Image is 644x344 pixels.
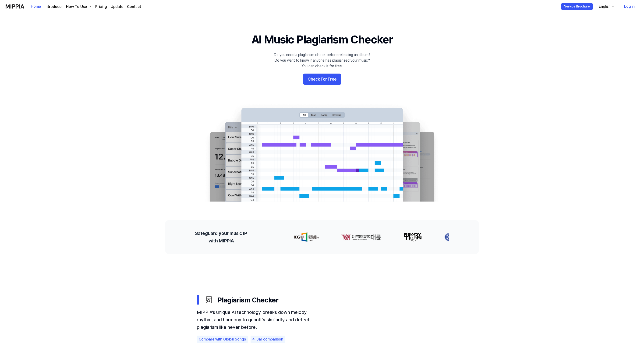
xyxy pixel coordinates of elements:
[444,232,459,242] img: partner-logo-3
[598,4,612,9] div: English
[561,3,593,10] button: Service Brochure
[45,4,61,10] a: Introduce
[251,32,393,47] h1: AI Music Plagiarism Checker
[31,0,41,13] a: Home
[341,232,381,242] img: partner-logo-1
[95,4,107,10] a: Pricing
[303,74,341,85] button: Check For Free
[65,4,88,10] div: How To Use
[404,232,422,242] img: partner-logo-2
[197,291,447,309] button: Plagiarism Checker
[294,232,319,242] img: partner-logo-0
[197,336,248,343] div: Compare with Global Songs
[595,2,618,11] button: English
[201,103,443,202] img: main Image
[197,309,323,331] div: MIPPIA’s unique AI technology breaks down melody, rhythm, and harmony to quantify similarity and ...
[195,230,247,245] h2: Safeguard your music IP with MIPPIA
[65,4,92,10] button: How To Use
[274,52,370,69] div: Do you need a plagiarism check before releasing an album? Do you want to know if anyone has plagi...
[111,4,123,10] a: Update
[204,295,447,305] div: Plagiarism Checker
[251,336,285,343] div: 4-Bar comparison
[127,4,141,10] a: Contact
